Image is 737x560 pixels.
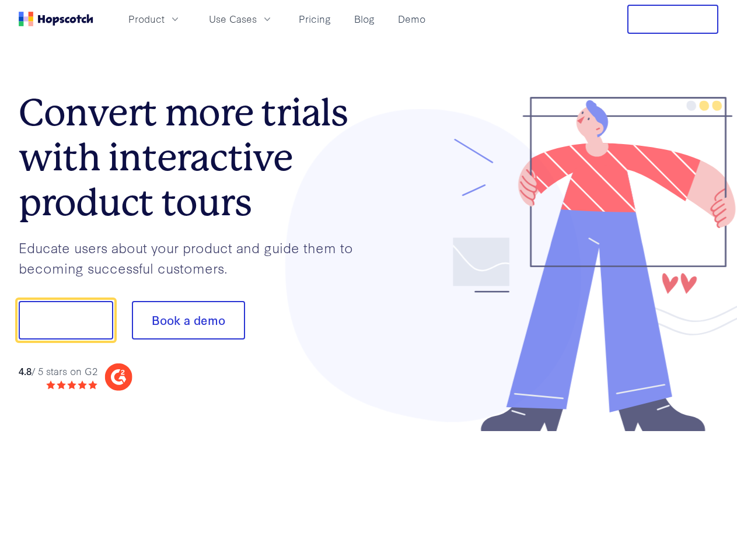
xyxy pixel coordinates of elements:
[19,301,113,339] button: Show me!
[132,301,245,339] button: Book a demo
[19,237,369,278] p: Educate users about your product and guide them to becoming successful customers.
[393,9,430,29] a: Demo
[19,364,32,377] strong: 4.8
[209,12,257,26] span: Use Cases
[19,364,97,379] div: / 5 stars on G2
[202,9,280,29] button: Use Cases
[121,9,188,29] button: Product
[128,12,165,26] span: Product
[19,90,369,225] h1: Convert more trials with interactive product tours
[294,9,336,29] a: Pricing
[627,5,718,34] button: Free Trial
[350,9,379,29] a: Blog
[19,12,93,26] a: Home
